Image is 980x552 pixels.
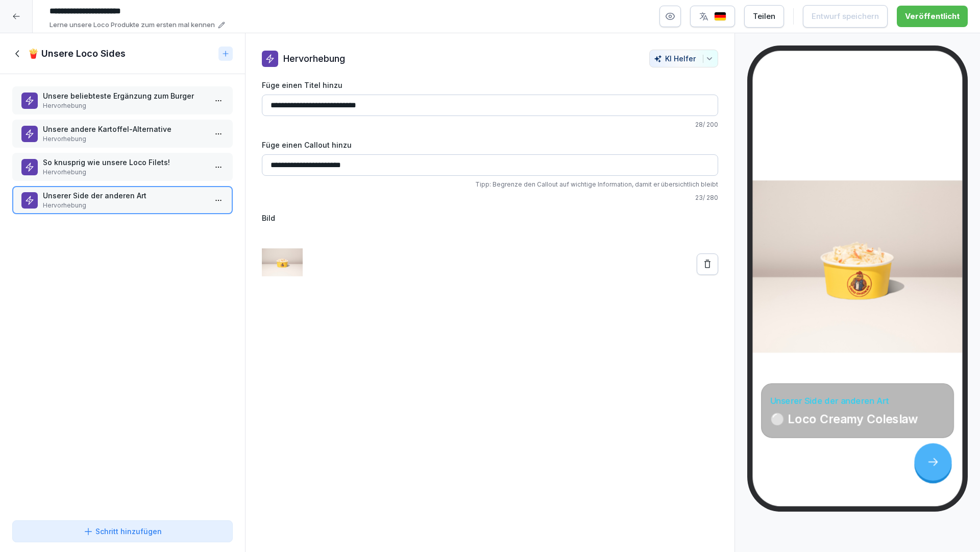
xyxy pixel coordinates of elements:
p: Lerne unsere Loco Produkte zum ersten mal kennen [50,20,215,30]
label: Füge einen Titel hinzu [262,80,718,90]
p: Hervorhebung [43,134,206,144]
div: Unserer Side der anderen ArtHervorhebung [12,186,233,214]
div: Unsere andere Kartoffel-AlternativeHervorhebung [12,120,233,148]
h1: 🍟 Unsere Loco Sides [28,48,126,60]
button: Veröffentlicht [897,6,968,27]
div: Veröffentlicht [905,11,960,22]
div: Entwurf speichern [812,11,879,22]
p: Unsere andere Kartoffel-Alternative [43,124,206,134]
h4: Unserer Side der anderen Art [770,395,945,406]
p: 23 / 280 [262,193,718,202]
img: okiine3nwz4vn2flcka5lt1x.png [262,227,303,301]
img: de.svg [714,12,726,21]
p: ⚪️ Loco Creamy Coleslaw [770,412,945,427]
p: Hervorhebung [283,52,345,65]
p: Unserer Side der anderen Art [43,190,206,201]
label: Bild [262,213,718,223]
div: Unsere beliebteste Ergänzung zum BurgerHervorhebung [12,86,233,114]
p: So knusprig wie unsere Loco Filets! [43,157,206,168]
div: Teilen [753,11,775,22]
button: Schritt hinzufügen [12,520,233,542]
p: Tipp: Begrenze den Callout auf wichtige Information, damit er übersichtlich bleibt [262,180,718,189]
p: Hervorhebung [43,168,206,177]
div: Schritt hinzufügen [83,526,162,537]
p: 28 / 200 [262,120,718,129]
p: Hervorhebung [43,101,206,110]
p: Unsere beliebteste Ergänzung zum Burger [43,90,206,101]
p: Hervorhebung [43,201,206,210]
button: Teilen [744,5,784,28]
button: Entwurf speichern [803,5,888,28]
button: KI Helfer [649,50,718,67]
label: Füge einen Callout hinzu [262,140,718,150]
div: So knusprig wie unsere Loco Filets!Hervorhebung [12,153,233,181]
div: KI Helfer [654,54,714,63]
